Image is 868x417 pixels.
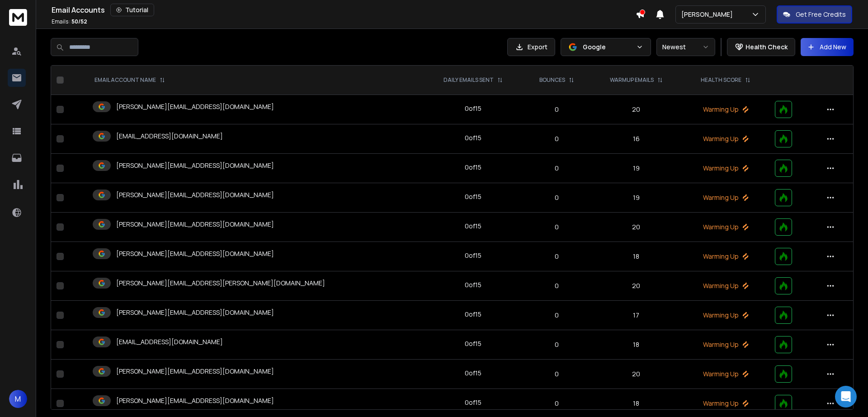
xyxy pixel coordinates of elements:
[529,281,585,290] p: 0
[688,311,764,320] p: Warming Up
[745,43,788,52] p: Health Check
[529,105,585,114] p: 0
[590,360,682,389] td: 20
[94,76,165,84] div: EMAIL ACCOUNT NAME
[590,213,682,242] td: 20
[656,38,715,56] button: Newest
[583,43,632,52] p: Google
[465,222,481,231] div: 0 of 15
[71,18,87,25] span: 50 / 52
[465,280,481,289] div: 0 of 15
[590,301,682,330] td: 17
[110,4,154,16] button: Tutorial
[590,124,682,154] td: 16
[688,370,764,379] p: Warming Up
[590,330,682,360] td: 18
[529,223,585,232] p: 0
[529,370,585,379] p: 0
[116,396,274,405] p: [PERSON_NAME][EMAIL_ADDRESS][DOMAIN_NAME]
[688,134,764,143] p: Warming Up
[701,76,741,84] p: HEALTH SCORE
[688,105,764,114] p: Warming Up
[529,164,585,173] p: 0
[52,4,636,16] div: Email Accounts
[835,386,857,408] div: Open Intercom Messenger
[116,337,223,346] p: [EMAIL_ADDRESS][DOMAIN_NAME]
[590,242,682,271] td: 18
[116,161,274,170] p: [PERSON_NAME][EMAIL_ADDRESS][DOMAIN_NAME]
[116,220,274,229] p: [PERSON_NAME][EMAIL_ADDRESS][DOMAIN_NAME]
[590,95,682,124] td: 20
[688,281,764,290] p: Warming Up
[529,134,585,143] p: 0
[116,190,274,199] p: [PERSON_NAME][EMAIL_ADDRESS][DOMAIN_NAME]
[610,76,654,84] p: WARMUP EMAILS
[116,249,274,258] p: [PERSON_NAME][EMAIL_ADDRESS][DOMAIN_NAME]
[116,102,274,111] p: [PERSON_NAME][EMAIL_ADDRESS][DOMAIN_NAME]
[590,154,682,183] td: 19
[529,340,585,349] p: 0
[507,38,555,56] button: Export
[465,339,481,348] div: 0 of 15
[688,340,764,349] p: Warming Up
[116,308,274,317] p: [PERSON_NAME][EMAIL_ADDRESS][DOMAIN_NAME]
[529,193,585,202] p: 0
[688,399,764,408] p: Warming Up
[688,164,764,173] p: Warming Up
[801,38,854,56] button: Add New
[116,367,274,376] p: [PERSON_NAME][EMAIL_ADDRESS][DOMAIN_NAME]
[688,193,764,202] p: Warming Up
[52,18,87,25] p: Emails :
[465,369,481,378] div: 0 of 15
[443,76,494,84] p: DAILY EMAILS SENT
[777,5,852,24] button: Get Free Credits
[9,390,27,408] button: M
[465,163,481,172] div: 0 of 15
[116,132,223,141] p: [EMAIL_ADDRESS][DOMAIN_NAME]
[590,183,682,213] td: 19
[465,104,481,113] div: 0 of 15
[465,192,481,201] div: 0 of 15
[465,251,481,260] div: 0 of 15
[529,252,585,261] p: 0
[688,252,764,261] p: Warming Up
[465,133,481,142] div: 0 of 15
[539,76,565,84] p: BOUNCES
[465,310,481,319] div: 0 of 15
[590,271,682,301] td: 20
[116,279,325,288] p: [PERSON_NAME][EMAIL_ADDRESS][PERSON_NAME][DOMAIN_NAME]
[796,10,846,19] p: Get Free Credits
[727,38,795,56] button: Health Check
[529,311,585,320] p: 0
[465,398,481,407] div: 0 of 15
[529,399,585,408] p: 0
[688,223,764,232] p: Warming Up
[681,10,736,19] p: [PERSON_NAME]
